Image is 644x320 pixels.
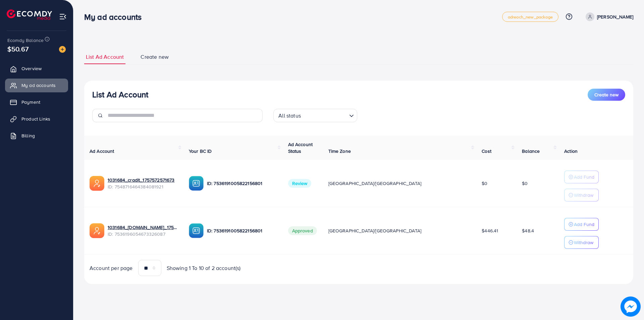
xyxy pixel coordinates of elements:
span: My ad accounts [21,82,56,89]
span: adreach_new_package [508,15,553,19]
span: Account per page [90,264,133,272]
span: Approved [288,226,317,235]
span: Cost [482,148,491,154]
span: $446.41 [482,227,498,234]
button: Withdraw [564,189,599,201]
div: <span class='underline'>1031684_Necesitiess.com_1754657604772</span></br>7536196054673326087 [108,224,178,238]
p: Add Fund [574,220,594,228]
p: Add Fund [574,173,594,181]
span: Billing [21,132,35,139]
span: $0 [522,180,528,187]
h3: List Ad Account [92,90,148,99]
a: 1031684_[DOMAIN_NAME]_1754657604772 [108,224,178,231]
p: ID: 7536191005822156801 [207,179,277,187]
span: [GEOGRAPHIC_DATA]/[GEOGRAPHIC_DATA] [328,227,422,234]
button: Create new [588,89,625,101]
span: $50.67 [7,44,29,54]
img: logo [7,9,52,20]
span: Ad Account Status [288,141,313,154]
a: Payment [5,95,68,109]
button: Withdraw [564,236,599,249]
p: [PERSON_NAME] [597,13,633,21]
span: Overview [21,65,42,72]
button: Add Fund [564,218,599,231]
span: Payment [21,99,40,105]
span: ID: 7536196054673326087 [108,231,178,237]
a: My ad accounts [5,79,68,92]
a: Product Links [5,112,68,126]
span: ID: 7548716464384081921 [108,183,178,190]
p: Withdraw [574,191,593,199]
img: ic-ads-acc.e4c84228.svg [90,176,104,191]
img: menu [59,13,67,20]
span: Balance [522,148,540,154]
a: adreach_new_package [502,12,558,22]
span: Your BC ID [189,148,212,154]
span: Showing 1 To 10 of 2 account(s) [167,264,241,272]
p: ID: 7536191005822156801 [207,227,277,235]
img: ic-ba-acc.ded83a64.svg [189,223,204,238]
img: ic-ads-acc.e4c84228.svg [90,223,104,238]
input: Search for option [303,109,346,121]
span: Create new [141,53,169,61]
span: $0 [482,180,487,187]
span: Action [564,148,578,154]
a: Billing [5,129,68,142]
div: <span class='underline'>1031684_cradit_1757572571673</span></br>7548716464384081921 [108,177,178,190]
span: Review [288,179,312,188]
span: Create new [594,91,619,98]
img: image [59,46,66,53]
button: Add Fund [564,171,599,183]
img: ic-ba-acc.ded83a64.svg [189,176,204,191]
span: Ad Account [90,148,114,154]
span: Time Zone [328,148,351,154]
a: [PERSON_NAME] [583,12,633,21]
span: All status [277,111,302,121]
span: Ecomdy Balance [7,37,44,44]
span: $48.4 [522,227,534,234]
a: Overview [5,62,68,75]
div: Search for option [273,109,357,122]
h3: My ad accounts [84,12,147,22]
p: Withdraw [574,238,593,246]
span: [GEOGRAPHIC_DATA]/[GEOGRAPHIC_DATA] [328,180,422,187]
span: List Ad Account [86,53,124,61]
img: image [621,296,641,317]
a: 1031684_cradit_1757572571673 [108,177,178,183]
span: Product Links [21,116,50,122]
